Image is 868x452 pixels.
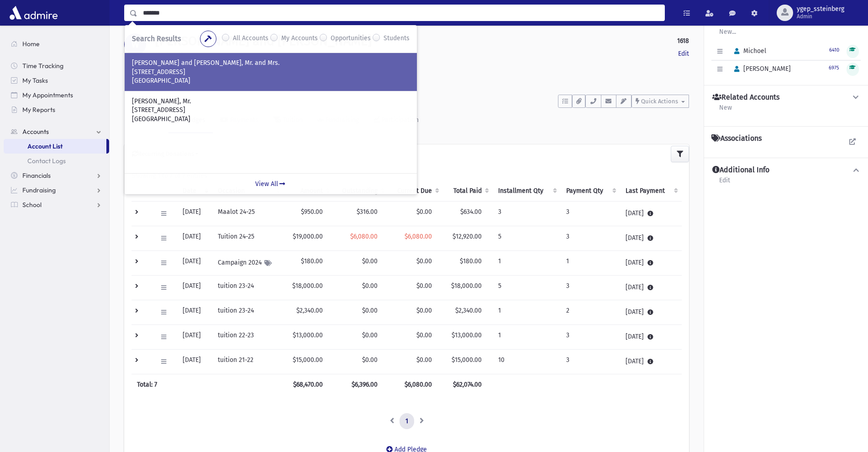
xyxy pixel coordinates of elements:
a: Fundraising [4,183,109,197]
th: $6,080.00 [389,374,442,395]
a: Home [4,37,109,51]
td: [DATE] [620,226,682,250]
span: $180.00 [460,257,482,265]
span: $0.00 [362,257,378,265]
span: $0.00 [416,356,432,364]
th: $6,396.00 [334,374,389,395]
label: All Accounts [233,33,268,44]
th: Payment Qty: activate to sort column ascending [561,181,620,202]
td: 5 [493,226,561,250]
a: Accounts [4,124,109,139]
span: $6,080.00 [350,233,378,240]
td: 1 [493,250,561,275]
span: [PERSON_NAME] [730,65,791,73]
span: ygep_ssteinberg [797,5,844,13]
td: [DATE] [177,250,212,275]
td: Campaign 2024 [212,250,284,275]
td: [DATE] [620,250,682,275]
td: 3 [561,275,620,300]
span: $0.00 [362,282,378,290]
td: $18,000.00 [284,275,334,300]
span: $18,000.00 [451,282,482,290]
td: tuition 23-24 [212,275,284,300]
span: My Appointments [22,91,73,99]
h4: Related Accounts [712,93,779,102]
td: 3 [493,201,561,226]
a: 6975 [829,64,839,71]
p: [STREET_ADDRESS] [132,68,410,77]
span: $0.00 [416,208,432,216]
td: 5 [493,275,561,300]
td: 1 [493,300,561,324]
label: My Accounts [281,33,318,44]
td: $19,000.00 [284,226,334,250]
a: View All [125,173,417,194]
img: AdmirePro [7,4,60,22]
button: Quick Actions [631,95,689,108]
span: Admin [797,13,844,20]
span: $0.00 [362,331,378,339]
td: [DATE] [177,226,212,250]
button: Related Accounts [711,93,861,102]
a: 1 [400,413,414,430]
th: Total Paid: activate to sort column ascending [443,181,493,202]
td: 1 [493,324,561,349]
span: Michoel [730,47,766,55]
td: 3 [561,226,620,250]
a: My Appointments [4,88,109,102]
td: tuition 22-23 [212,324,284,349]
label: Opportunities [331,33,371,44]
th: $62,074.00 [443,374,493,395]
td: tuition 21-22 [212,349,284,374]
span: Quick Actions [641,98,678,105]
td: [DATE] [177,324,212,349]
td: Maalot 24-25 [212,201,284,226]
td: [DATE] [620,324,682,349]
td: 3 [561,324,620,349]
a: School [4,197,109,212]
td: [DATE] [620,275,682,300]
small: 6410 [829,47,839,53]
span: Fundraising [22,186,56,194]
a: Edit [719,175,731,191]
span: Time Tracking [22,62,63,70]
td: [DATE] [177,275,212,300]
p: [GEOGRAPHIC_DATA] [132,76,410,85]
td: [DATE] [177,300,212,324]
button: Additional Info [711,165,861,175]
a: Activity [124,108,168,133]
p: [PERSON_NAME], Mr. [132,97,410,106]
a: Contact Logs [4,154,109,168]
td: [DATE] [620,300,682,324]
th: $68,470.00 [284,374,334,395]
span: My Tasks [22,76,48,85]
span: $316.00 [357,208,378,216]
span: $15,000.00 [452,356,482,364]
td: tuition 23-24 [212,300,284,324]
span: Financials [22,171,51,180]
span: $13,000.00 [452,331,482,339]
input: Search [137,5,664,21]
td: $15,000.00 [284,349,334,374]
nav: breadcrumb [124,20,158,33]
td: 3 [561,349,620,374]
label: Students [384,33,410,44]
span: $0.00 [416,282,432,290]
p: [STREET_ADDRESS] [132,106,410,115]
a: Account List [4,139,106,154]
a: New [719,102,732,119]
span: $0.00 [416,331,432,339]
a: Financials [4,168,109,183]
span: $634.00 [460,208,482,216]
a: Time Tracking [4,58,109,73]
div: W [124,33,146,55]
span: School [22,201,42,209]
span: $6,080.00 [405,233,432,240]
h4: Additional Info [712,165,769,175]
th: Last Payment: activate to sort column ascending [620,181,682,202]
th: Installment Qty: activate to sort column ascending [493,181,561,202]
span: Accounts [22,128,49,136]
span: $0.00 [416,257,432,265]
td: $13,000.00 [284,324,334,349]
td: $2,340.00 [284,300,334,324]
